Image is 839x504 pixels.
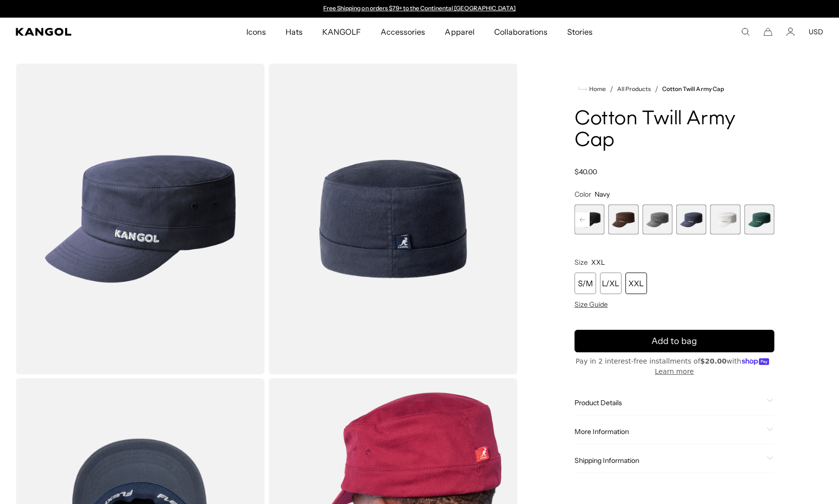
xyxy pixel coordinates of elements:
a: KANGOLF [312,18,371,46]
span: Home [587,86,606,92]
button: Cart [764,27,772,36]
span: KANGOLF [322,18,361,46]
label: Pine [744,205,774,234]
span: Collaborations [494,18,548,46]
a: Free Shipping on orders $79+ to the Continental [GEOGRAPHIC_DATA] [323,4,516,12]
a: Account [786,27,795,36]
div: 9 of 9 [744,205,774,234]
span: Add to bag [651,335,697,348]
a: All Products [617,86,651,92]
h1: Cotton Twill Army Cap [575,109,774,152]
div: 6 of 9 [642,205,672,234]
span: Color [575,190,591,199]
label: Black [575,205,604,234]
span: Accessories [381,18,425,46]
div: S/M [575,273,596,294]
a: Hats [276,18,312,46]
div: 8 of 9 [710,205,740,234]
span: Apparel [445,18,474,46]
img: color-navy [268,64,517,374]
div: 5 of 9 [608,205,638,234]
slideshow-component: Announcement bar [319,5,521,13]
label: Grey [642,205,672,234]
label: Brown [608,205,638,234]
li: / [651,83,658,95]
span: Size Guide [575,300,608,309]
span: Icons [246,18,266,46]
li: / [606,83,613,95]
span: Size [575,258,588,267]
img: color-navy [16,64,264,374]
button: Add to bag [575,330,774,352]
span: $40.00 [575,167,597,176]
a: Home [578,85,606,93]
a: Accessories [371,18,435,46]
a: Apparel [435,18,484,46]
a: Collaborations [484,18,557,46]
nav: breadcrumbs [575,83,774,95]
a: Kangol [16,28,163,36]
div: 7 of 9 [676,205,706,234]
div: XXL [625,273,647,294]
span: Shipping Information [575,456,763,465]
div: 4 of 9 [575,205,604,234]
span: Product Details [575,398,763,407]
label: White [710,205,740,234]
div: L/XL [600,273,622,294]
span: Hats [286,18,303,46]
button: USD [809,27,823,36]
span: Navy [595,190,610,199]
a: Cotton Twill Army Cap [662,86,724,92]
div: 1 of 2 [319,5,521,13]
label: Navy [676,205,706,234]
span: More Information [575,427,763,436]
span: Stories [567,18,593,46]
div: Announcement [319,5,521,13]
summary: Search here [741,27,750,36]
a: Icons [237,18,276,46]
a: Stories [557,18,602,46]
span: XXL [591,258,605,267]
